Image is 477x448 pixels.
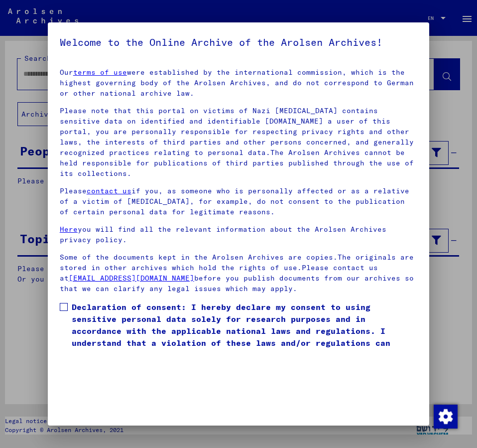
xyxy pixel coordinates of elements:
p: Please if you, as someone who is personally affected or as a relative of a victim of [MEDICAL_DAT... [60,186,417,217]
a: [EMAIL_ADDRESS][DOMAIN_NAME] [69,274,194,283]
a: contact us [87,186,131,195]
div: Change consent [433,404,457,428]
p: Our were established by the international commission, which is the highest governing body of the ... [60,67,417,99]
p: Please note that this portal on victims of Nazi [MEDICAL_DATA] contains sensitive data on identif... [60,106,417,179]
h5: Welcome to the Online Archive of the Arolsen Archives! [60,34,417,50]
a: terms of use [73,68,127,77]
a: Here [60,225,78,234]
img: Change consent [434,405,458,429]
p: Some of the documents kept in the Arolsen Archives are copies.The originals are stored in other a... [60,252,417,294]
span: Declaration of consent: I hereby declare my consent to using sensitive personal data solely for r... [72,301,417,361]
p: you will find all the relevant information about the Arolsen Archives privacy policy. [60,224,417,245]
